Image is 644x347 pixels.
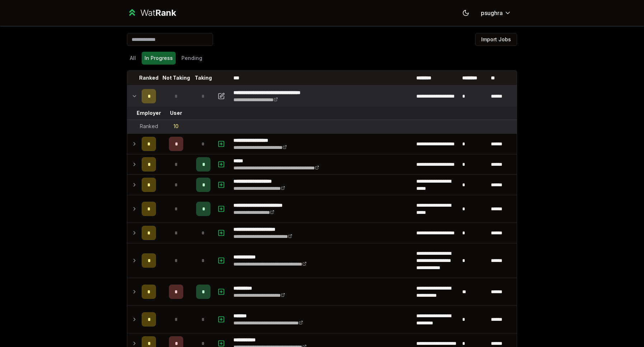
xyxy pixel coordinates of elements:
p: Ranked [139,74,158,81]
td: User [159,107,193,119]
p: Taking [195,74,212,81]
span: psughra [481,9,503,17]
button: All [127,52,139,65]
button: Pending [179,52,205,65]
button: In Progress [142,52,176,65]
td: Employer [139,107,159,119]
button: Import Jobs [475,33,517,46]
span: Rank [155,8,176,18]
p: Not Taking [162,74,190,81]
div: Wat [140,7,176,19]
button: psughra [475,6,517,19]
div: 10 [174,123,179,130]
div: Ranked [140,123,158,130]
a: WatRank [127,7,176,19]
